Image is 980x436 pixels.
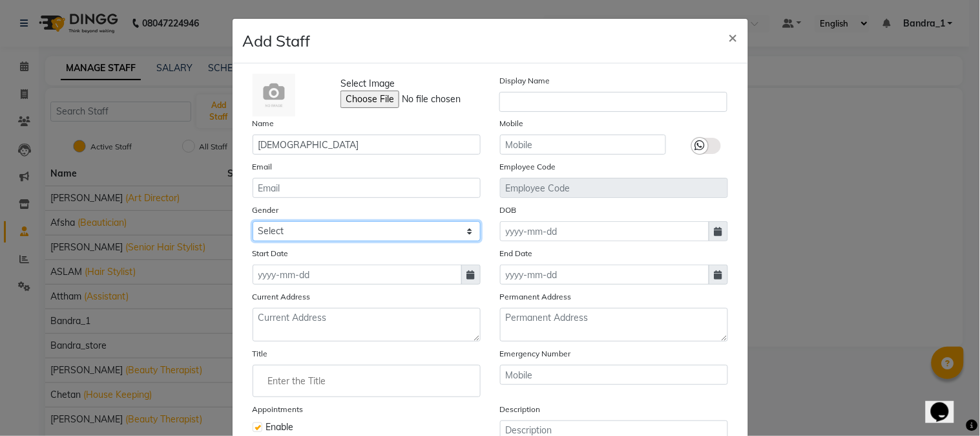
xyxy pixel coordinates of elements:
label: Current Address [253,291,311,303]
label: End Date [500,248,533,259]
input: Enter the Title [258,368,475,394]
label: Appointments [253,404,304,415]
input: Name [253,135,481,155]
input: Mobile [500,365,728,385]
span: × [729,27,738,47]
label: Emergency Number [500,348,571,360]
input: yyyy-mm-dd [253,265,462,285]
img: Cinque Terre [253,74,295,116]
input: Select Image [340,91,516,108]
label: Employee Code [500,161,556,173]
input: Employee Code [500,178,728,198]
span: Select Image [340,77,395,91]
label: Start Date [253,248,289,259]
label: Mobile [500,118,524,129]
input: Email [253,178,481,198]
input: Mobile [500,135,666,155]
label: Display Name [499,75,550,87]
label: Description [500,404,541,415]
label: Gender [253,204,279,216]
label: Permanent Address [500,291,572,303]
label: Name [253,118,275,129]
input: yyyy-mm-dd [500,221,709,241]
button: Close [718,19,748,55]
span: Enable [266,420,294,434]
iframe: chat widget [926,384,967,423]
h4: Add Staff [243,29,311,52]
label: DOB [500,204,517,216]
label: Email [253,161,273,173]
label: Title [253,348,268,360]
input: yyyy-mm-dd [500,265,709,285]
